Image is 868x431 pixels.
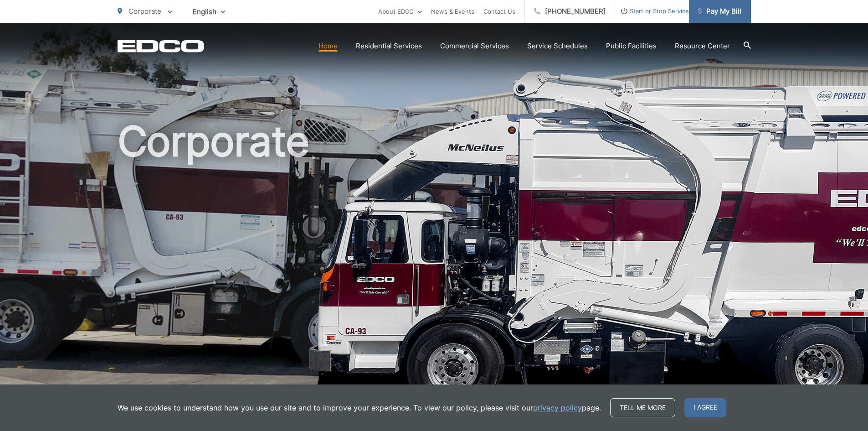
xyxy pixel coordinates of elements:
[675,41,730,52] a: Resource Center
[684,398,726,417] span: I agree
[610,398,675,417] a: Tell me more
[118,119,751,407] h1: Corporate
[533,402,582,413] a: privacy policy
[440,41,509,52] a: Commercial Services
[118,40,204,52] a: EDCD logo. Return to the homepage.
[527,41,588,52] a: Service Schedules
[186,4,232,20] span: English
[356,41,422,52] a: Residential Services
[378,6,422,17] a: About EDCO
[698,6,741,17] span: Pay My Bill
[606,41,657,52] a: Public Facilities
[118,402,601,413] p: We use cookies to understand how you use our site and to improve your experience. To view our pol...
[128,7,161,16] span: Corporate
[483,6,515,17] a: Contact Us
[318,41,338,52] a: Home
[431,6,474,17] a: News & Events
